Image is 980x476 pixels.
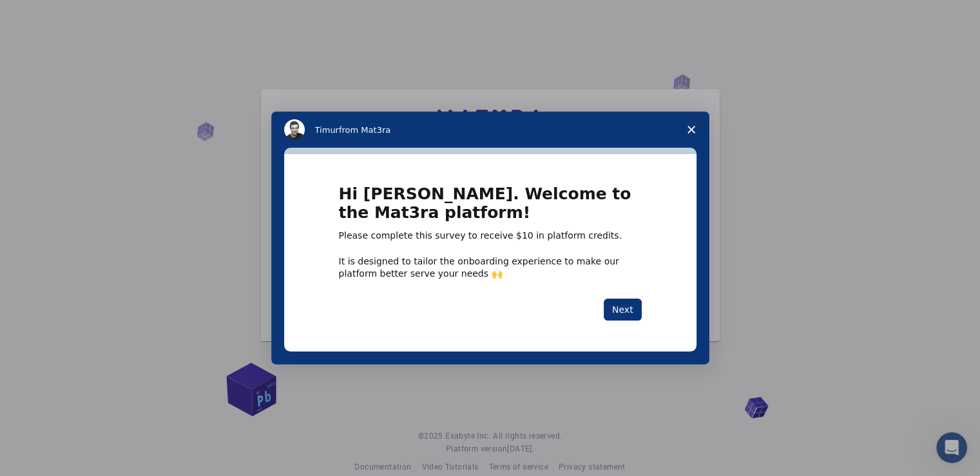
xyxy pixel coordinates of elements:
[315,125,339,135] span: Timur
[339,125,390,135] span: from Mat3ra
[23,9,91,21] span: Υποστήριξη
[673,112,709,148] span: Close survey
[339,255,642,279] div: It is designed to tailor the onboarding experience to make our platform better serve your needs 🙌
[284,119,305,140] img: Profile image for Timur
[339,185,642,230] h1: Hi [PERSON_NAME]. Welcome to the Mat3ra platform!
[604,299,642,321] button: Next
[339,230,642,243] div: Please complete this survey to receive $10 in platform credits.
